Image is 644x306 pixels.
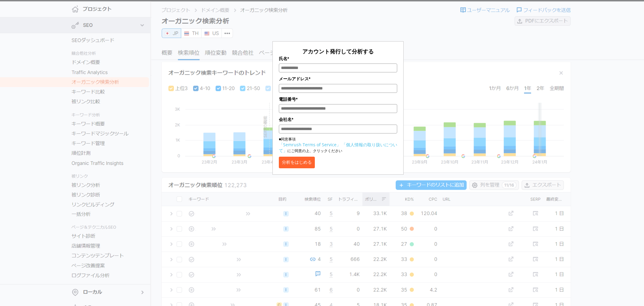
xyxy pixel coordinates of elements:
[279,96,397,103] label: 電話番号*
[279,137,397,154] p: ■同意事項 にご同意の上、クリックください
[279,142,397,153] a: 「個人情報の取り扱いについて」
[279,75,397,82] label: メールアドレス*
[279,157,315,168] button: 分析をはじめる
[279,142,341,148] a: 「Semrush Terms of Service」
[302,48,374,55] span: アカウント発行して分析する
